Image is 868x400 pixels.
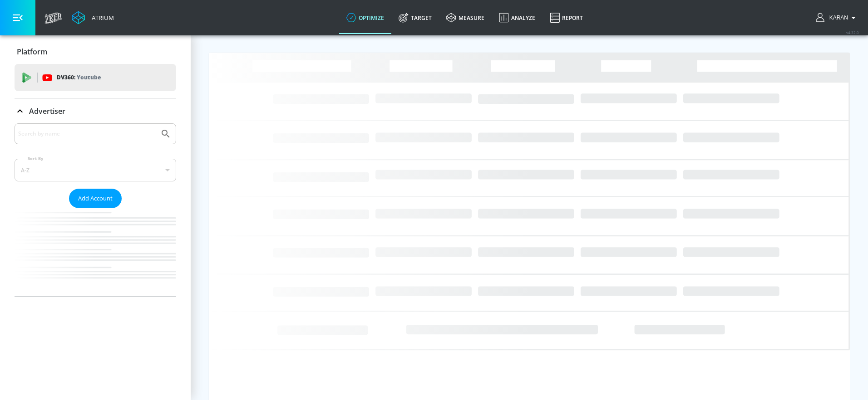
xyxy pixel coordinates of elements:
span: login as: karan.walanj@zefr.com [826,15,848,21]
div: Platform [15,39,176,64]
div: Advertiser [15,98,176,124]
span: Add Account [78,193,113,204]
a: Report [542,1,590,34]
p: Platform [17,47,47,57]
p: DV360: [57,73,101,83]
div: Advertiser [15,123,176,296]
nav: list of Advertiser [15,208,176,296]
span: v 4.32.0 [846,30,859,35]
p: Youtube [77,73,101,82]
a: measure [439,1,492,34]
button: Add Account [69,189,122,208]
div: Atrium [88,14,114,22]
a: optimize [339,1,391,34]
input: Search by name [18,128,156,140]
div: A-Z [15,159,176,181]
p: Advertiser [29,106,65,116]
a: Analyze [492,1,542,34]
div: DV360: Youtube [15,64,176,91]
a: Target [391,1,439,34]
button: Karan [816,12,859,23]
label: Sort By [26,156,45,161]
a: Atrium [72,11,114,24]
